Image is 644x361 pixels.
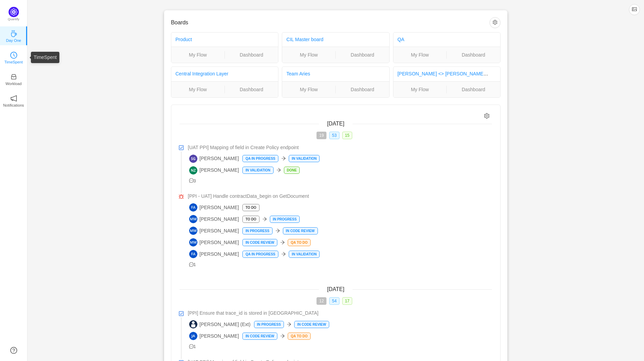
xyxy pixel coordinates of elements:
[10,30,17,37] i: icon: coffee
[284,167,300,173] p: Done
[189,262,194,267] i: icon: message
[280,334,285,338] i: icon: arrow-right
[280,240,285,245] i: icon: arrow-right
[329,297,339,305] span: 54
[189,215,239,223] span: [PERSON_NAME]
[10,32,17,39] a: icon: coffeeDay One
[189,227,197,235] img: MM
[189,344,196,349] span: 1
[327,121,344,127] span: [DATE]
[243,216,259,222] p: To Do
[189,250,239,258] span: [PERSON_NAME]
[188,310,319,317] span: [PPI] Ensure that trace_id is stored in [GEOGRAPHIC_DATA]
[327,286,344,292] span: [DATE]
[447,86,500,93] a: Dashboard
[188,310,492,317] a: [PPI] Ensure that trace_id is stored in [GEOGRAPHIC_DATA]
[398,37,404,42] a: QA
[189,215,197,223] img: MM
[336,51,389,59] a: Dashboard
[5,81,22,87] p: Workload
[189,238,239,246] span: [PERSON_NAME]
[189,203,197,212] img: FA
[10,52,17,59] i: icon: clock-circle
[288,333,310,339] p: QA To Do
[289,251,319,257] p: In Validation
[398,71,538,76] a: [PERSON_NAME] <> [PERSON_NAME]: FR BU Troubleshooting
[270,216,299,222] p: In Progress
[10,54,17,61] a: icon: clock-circleTimeSpent
[286,37,323,42] a: CIL Master board
[262,217,267,221] i: icon: arrow-right
[171,86,225,93] a: My Flow
[189,262,196,267] span: 1
[288,239,310,246] p: QA To Do
[393,86,447,93] a: My Flow
[243,333,277,339] p: In Code Review
[10,97,17,104] a: icon: notificationNotifications
[317,297,326,305] span: 12
[225,51,278,59] a: Dashboard
[189,320,251,328] span: [PERSON_NAME] (Ext)
[10,347,17,354] a: icon: question-circle
[189,166,239,175] span: [PERSON_NAME]
[342,132,352,139] span: 15
[10,95,17,102] i: icon: notification
[243,167,273,173] p: In Validation
[287,322,291,327] i: icon: arrow-right
[282,51,335,59] a: My Flow
[188,193,492,200] a: [PPI - UAT] Handle contractData_begin on GetDocument
[629,4,640,15] button: icon: picture
[254,321,284,328] p: In Progress
[189,250,197,258] img: FA
[6,37,21,44] p: Day One
[490,17,501,28] button: icon: setting
[189,320,197,328] img: SF
[189,178,194,183] i: icon: message
[10,75,17,82] a: icon: inboxWorkload
[189,203,239,212] span: [PERSON_NAME]
[188,144,492,151] a: [UAT PPI] Mapping of field in Create Policy endpoint
[282,86,335,93] a: My Flow
[289,155,319,162] p: In Validation
[243,228,272,234] p: In Progress
[189,155,239,163] span: [PERSON_NAME]
[189,155,197,163] img: SG
[4,59,23,65] p: TimeSpent
[188,144,299,151] span: [UAT PPI] Mapping of field in Create Policy endpoint
[171,51,225,59] a: My Flow
[243,239,277,246] p: In Code Review
[189,344,194,349] i: icon: message
[188,193,309,200] span: [PPI - UAT] Handle contractData_begin on GetDocument
[295,321,329,328] p: In Code Review
[393,51,447,59] a: My Flow
[189,238,197,246] img: MM
[447,51,500,59] a: Dashboard
[281,156,286,161] i: icon: arrow-right
[336,86,389,93] a: Dashboard
[276,168,281,172] i: icon: arrow-right
[283,228,318,234] p: In Code Review
[10,73,17,80] i: icon: inbox
[189,179,196,183] span: 3
[243,155,278,162] p: QA In Progress
[329,132,339,139] span: 53
[281,252,286,256] i: icon: arrow-right
[225,86,278,93] a: Dashboard
[243,204,259,211] p: To Do
[175,37,192,42] a: Product
[484,113,490,119] i: icon: setting
[275,228,280,233] i: icon: arrow-right
[189,332,197,340] img: JA
[342,297,352,305] span: 17
[8,17,20,22] p: Quantify
[286,71,310,76] a: Team Aries
[189,166,197,175] img: NZ
[9,7,19,17] img: Quantify
[175,71,228,76] a: Central Integration Layer
[243,251,278,257] p: QA In Progress
[189,227,239,235] span: [PERSON_NAME]
[171,19,490,26] h3: Boards
[3,102,24,108] p: Notifications
[317,132,326,139] span: 19
[189,332,239,340] span: [PERSON_NAME]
